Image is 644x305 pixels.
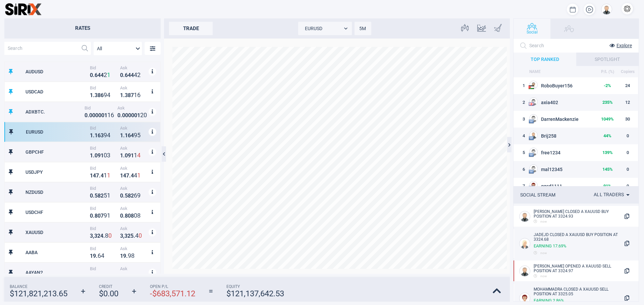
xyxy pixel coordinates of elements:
[576,53,639,66] div: SPOTLIGHT
[107,111,111,119] strong: 1
[534,264,620,273] div: [PERSON_NAME] OPENED A XAUUSD SELL POSITION AT 3324.97
[133,233,135,239] strong: .
[101,272,104,279] strong: 0
[90,226,117,231] span: Bid
[132,287,137,296] strong: +
[90,266,117,271] span: Bid
[120,213,123,219] strong: 0
[126,253,128,259] strong: .
[4,18,161,39] h2: Rates
[95,213,98,219] strong: 8
[88,112,89,119] strong: .
[98,193,101,199] strong: 8
[81,287,86,296] strong: +
[514,94,529,111] td: 2
[101,193,104,199] strong: 2
[131,92,134,98] strong: 7
[534,209,620,219] div: [PERSON_NAME] CLOSED A XAUUSD BUY POSITION At 3324.93
[128,193,131,199] strong: 8
[107,91,110,98] strong: 4
[123,193,125,199] strong: .
[514,94,638,111] tr: 2US flagaxia402235%12
[107,172,110,179] strong: 1
[529,85,534,89] img: PS flag
[514,178,638,195] tr: 7US flagggsd111191%0
[150,284,195,289] span: Open P/L
[104,152,107,159] strong: 0
[124,233,127,239] strong: 3
[120,92,123,98] strong: 1
[120,273,123,279] strong: 1
[514,161,529,178] td: 6
[107,152,110,159] strong: 3
[123,92,125,98] strong: .
[134,152,137,159] strong: 1
[131,152,134,159] strong: 1
[534,220,620,223] div: now
[604,83,611,88] strong: -2 %
[120,132,123,139] strong: 1
[131,213,134,219] strong: 8
[101,213,104,219] strong: 7
[120,226,147,231] span: Ask
[534,298,620,303] div: Earning 2.86 %
[120,253,123,259] strong: 1
[226,284,284,289] span: Equity
[25,169,88,175] div: USDJPY
[90,246,117,251] span: Bid
[90,72,93,78] strong: 0
[25,210,88,215] div: USDCHF
[123,172,126,179] strong: 4
[130,233,133,239] strong: 5
[94,233,97,239] strong: 3
[117,112,120,119] strong: 0
[120,126,147,131] span: Ask
[98,72,101,78] strong: 4
[10,284,67,289] span: Balance
[529,152,534,158] img: EU flag
[107,71,110,78] strong: 1
[514,111,529,128] td: 3
[529,169,534,174] img: EU flag
[137,112,140,119] strong: 1
[603,183,611,188] strong: 91 %
[529,161,598,178] td: mal12345
[95,112,98,119] strong: 0
[101,72,104,78] strong: 4
[131,72,134,78] strong: 4
[93,92,95,98] strong: .
[128,112,131,119] strong: 0
[137,212,141,219] strong: 8
[98,252,101,259] strong: 6
[92,112,95,119] strong: 0
[127,233,130,239] strong: 2
[514,128,638,144] tr: 4EU flagBrij25844%0
[104,71,107,78] strong: 2
[137,71,141,78] strong: 2
[298,22,352,35] div: EURUSD
[514,178,529,195] td: 7
[534,243,620,248] div: Earning 17.69 %
[123,72,125,78] strong: .
[99,273,101,279] strong: .
[100,233,103,239] strong: 4
[527,30,538,34] span: Social
[125,72,128,78] strong: 6
[5,3,42,15] img: sirix
[514,144,529,161] td: 5
[529,178,598,195] td: ggsd1111
[4,62,161,274] div: grid
[101,172,104,179] strong: 4
[90,172,93,179] strong: 1
[137,172,141,179] strong: 1
[144,111,147,119] strong: 0
[107,192,110,199] strong: 1
[514,161,638,178] tr: 6EU flagmal12345145%0
[99,289,118,298] strong: $ 0.00
[111,111,114,119] strong: 6
[99,284,118,289] span: Credit
[25,89,88,94] div: USDCAD
[134,212,137,219] strong: 0
[601,117,614,122] strong: 1049 %
[104,192,107,199] strong: 5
